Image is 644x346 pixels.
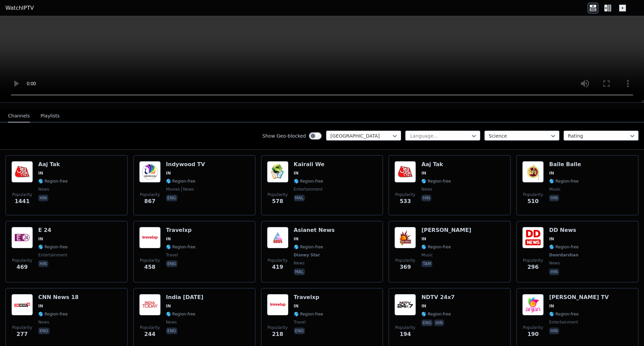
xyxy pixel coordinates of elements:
span: 190 [527,330,538,338]
span: Popularity [12,192,32,197]
span: 867 [144,197,155,205]
span: 469 [16,263,28,271]
h6: CNN News 18 [38,294,78,301]
span: news [38,319,49,325]
h6: DD News [549,227,580,234]
img: CNN News 18 [11,294,33,315]
span: 510 [527,197,538,205]
span: news [181,187,194,192]
p: hin [549,195,559,201]
span: IN [38,236,43,242]
span: 194 [400,330,411,338]
span: IN [294,303,299,309]
span: travel [294,319,306,325]
p: eng [294,328,305,334]
h6: Travelxp [166,227,196,234]
span: Popularity [140,258,160,263]
span: IN [294,236,299,242]
p: eng [421,319,433,326]
img: Travelxp [267,294,288,315]
span: 578 [272,197,283,205]
img: Balle Balle [522,161,544,183]
p: eng [166,260,177,267]
button: Channels [8,110,30,122]
h6: [PERSON_NAME] TV [549,294,609,301]
span: news [549,260,560,266]
span: IN [294,170,299,176]
span: Popularity [395,258,415,263]
img: Aaj Tak [394,161,416,183]
span: 296 [527,263,538,271]
img: Aaj Tak [11,161,33,183]
span: 🌎 Region-free [421,244,451,250]
h6: Indywood TV [166,161,205,168]
p: hin [549,328,559,334]
span: 1441 [15,197,30,205]
span: 🌎 Region-free [38,244,68,250]
span: Disney Star [294,252,320,258]
button: Playlists [41,110,60,122]
h6: Kairali We [294,161,325,168]
span: Popularity [140,192,160,197]
img: Kairali We [267,161,288,183]
span: IN [421,170,426,176]
span: Doordarshan [549,252,578,258]
span: Popularity [523,325,543,330]
p: hin [434,319,444,326]
span: IN [166,303,171,309]
p: eng [166,195,177,201]
span: 🌎 Region-free [294,244,323,250]
h6: NDTV 24x7 [421,294,454,301]
h6: Balle Balle [549,161,581,168]
p: hin [38,195,48,201]
span: 🌎 Region-free [549,244,579,250]
span: 🌎 Region-free [421,179,451,184]
span: 🌎 Region-free [38,179,68,184]
span: entertainment [294,187,323,192]
span: 🌎 Region-free [549,179,579,184]
span: entertainment [549,319,578,325]
p: eng [38,328,50,334]
span: 419 [272,263,283,271]
span: news [294,260,305,266]
img: Travelxp [139,227,161,248]
h6: India [DATE] [166,294,204,301]
span: 277 [16,330,28,338]
span: Popularity [268,258,288,263]
p: mal [294,268,305,275]
img: E 24 [11,227,33,248]
span: IN [166,236,171,242]
span: music [421,252,433,258]
h6: Asianet News [294,227,335,234]
span: Popularity [12,258,32,263]
span: 244 [144,330,155,338]
span: travel [166,252,178,258]
span: IN [421,303,426,309]
img: NDTV 24x7 [394,294,416,315]
h6: Aaj Tak [38,161,68,168]
span: news [166,319,177,325]
img: DD News [522,227,544,248]
span: news [421,187,432,192]
span: 🌎 Region-free [294,311,323,317]
span: 🌎 Region-free [549,311,579,317]
span: news [38,187,49,192]
span: 🌎 Region-free [294,179,323,184]
p: hin [421,195,431,201]
span: Popularity [523,258,543,263]
span: entertainment [38,252,67,258]
span: IN [549,170,554,176]
img: Asianet News [267,227,288,248]
span: 🌎 Region-free [166,311,196,317]
span: 369 [400,263,411,271]
img: Indywood TV [139,161,161,183]
span: IN [421,236,426,242]
span: 🌎 Region-free [38,311,68,317]
span: music [549,187,560,192]
span: Popularity [523,192,543,197]
h6: Travelxp [294,294,323,301]
img: India Today [139,294,161,315]
span: IN [166,170,171,176]
p: tam [421,260,432,267]
span: Popularity [268,192,288,197]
